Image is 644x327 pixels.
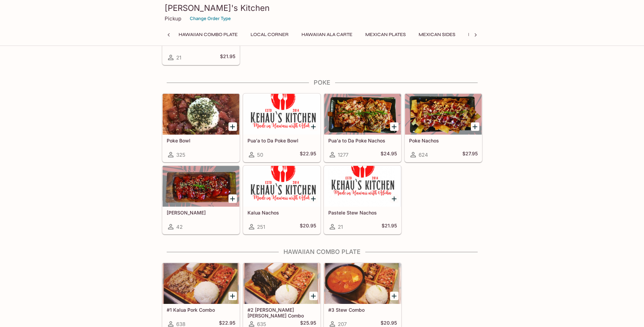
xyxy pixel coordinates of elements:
div: #1 Kalua Pork Combo [163,263,239,304]
span: 21 [176,54,181,61]
h5: #1 Kalua Pork Combo [167,307,235,313]
h5: $27.95 [462,151,478,159]
button: Add Poke Nachos [471,122,479,131]
button: Add Pastele Stew Nachos [390,194,399,203]
h5: $24.95 [381,151,397,159]
div: #2 Lau Lau Combo [243,263,320,304]
a: Pua'a to Da Poke Bowl50$22.95 [243,93,320,162]
h5: Kalua Nachos [247,210,316,216]
span: 1277 [338,152,348,158]
h5: Poke Bowl [167,138,235,143]
div: Pua'a to Da Poke Bowl [243,94,320,135]
p: Pickup [165,15,181,22]
a: Poke Bowl325 [162,93,240,162]
h5: Pua'a to Da Poke Nachos [328,138,397,143]
div: #3 Stew Combo [324,263,401,304]
button: Add Ahi Poke [228,194,237,203]
h5: #3 Stew Combo [328,307,397,313]
button: Add #1 Kalua Pork Combo [228,292,237,300]
button: Hawaiian Combo Plate [175,30,241,39]
a: Pastele Stew Nachos21$21.95 [324,166,401,234]
button: Add Pua'a to Da Poke Nachos [390,122,399,131]
div: Pastele Stew Nachos [324,166,401,207]
span: 42 [176,224,183,230]
button: Mexican Ala Carte [464,30,521,39]
span: 21 [338,224,343,230]
h5: $20.95 [300,223,316,231]
span: 251 [257,224,265,230]
h5: [PERSON_NAME] [167,210,235,216]
h5: $22.95 [300,151,316,159]
h5: Pua'a to Da Poke Bowl [247,138,316,143]
h3: [PERSON_NAME]'s Kitchen [165,3,480,13]
button: Add Poke Bowl [228,122,237,131]
h5: #2 [PERSON_NAME] [PERSON_NAME] Combo [247,307,316,318]
button: Change Order Type [187,13,234,24]
h5: $21.95 [382,223,397,231]
span: 325 [176,152,185,158]
div: Pua'a to Da Poke Nachos [324,94,401,135]
span: 50 [257,152,263,158]
div: Ahi Poke [163,166,239,207]
a: Poke Nachos624$27.95 [405,93,482,162]
a: Kalua Nachos251$20.95 [243,166,320,234]
h4: Poke [162,79,482,86]
a: [PERSON_NAME]42 [162,166,240,234]
a: Pua'a to Da Poke Nachos1277$24.95 [324,93,401,162]
span: 624 [419,152,428,158]
h5: $21.95 [220,53,235,62]
h4: Hawaiian Combo Plate [162,248,482,256]
button: Mexican Sides [415,30,459,39]
button: Local Corner [247,30,292,39]
h5: Poke Nachos [409,138,478,143]
button: Mexican Plates [362,30,409,39]
div: Poke Nachos [405,94,482,135]
button: Hawaiian Ala Carte [298,30,356,39]
button: Add #3 Stew Combo [390,292,399,300]
div: Poke Bowl [163,94,239,135]
button: Add Pua'a to Da Poke Bowl [309,122,318,131]
div: Kalua Nachos [243,166,320,207]
button: Add #2 Lau Lau Combo [309,292,318,300]
h5: Pastele Stew Nachos [328,210,397,216]
button: Add Kalua Nachos [309,194,318,203]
